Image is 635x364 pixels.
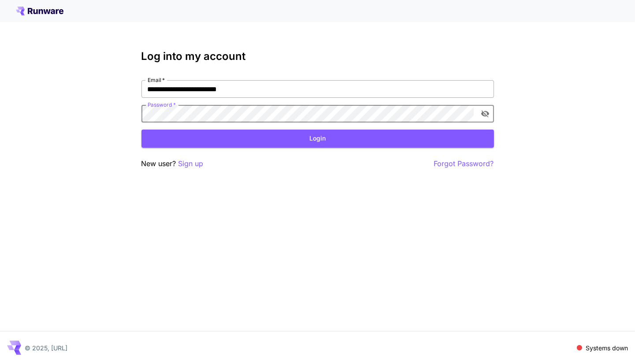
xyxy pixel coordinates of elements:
[148,101,176,108] label: Password
[586,343,628,353] p: Systems down
[148,76,165,84] label: Email
[477,106,493,122] button: toggle password visibility
[25,343,67,353] p: © 2025, [URL]
[178,158,204,169] button: Sign up
[141,130,494,148] button: Login
[141,50,494,63] h3: Log into my account
[434,158,494,169] button: Forgot Password?
[141,158,204,169] p: New user?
